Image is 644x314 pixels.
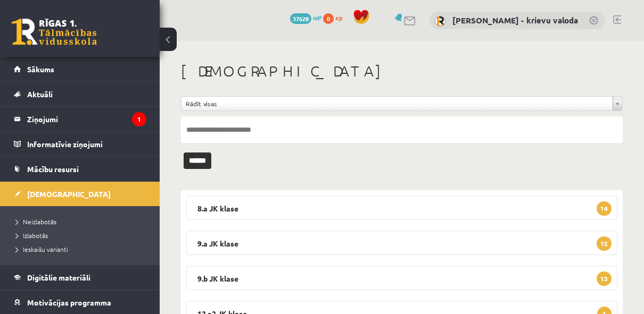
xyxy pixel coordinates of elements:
[313,13,321,22] span: mP
[186,97,608,111] span: Rādīt visas
[12,19,97,45] a: Rīgas 1. Tālmācības vidusskola
[181,62,623,80] h1: [DEMOGRAPHIC_DATA]
[16,245,68,253] span: Ieskaišu varianti
[27,89,53,99] span: Aktuāli
[181,97,622,111] a: Rādīt visas
[597,201,612,216] span: 14
[323,13,348,22] a: 0 xp
[452,15,578,26] a: [PERSON_NAME] - krievu valoda
[186,196,617,220] legend: 8.a JK klase
[14,157,146,181] a: Mācību resursi
[27,64,54,74] span: Sākums
[290,13,311,24] span: 37628
[186,266,617,290] legend: 9.b JK klase
[27,132,146,156] legend: Informatīvie ziņojumi
[16,231,48,240] span: Izlabotās
[290,13,321,22] a: 37628 mP
[27,107,146,131] legend: Ziņojumi
[597,271,612,286] span: 13
[435,16,445,27] img: Ludmila Ziediņa - krievu valoda
[597,236,612,251] span: 12
[27,189,111,199] span: [DEMOGRAPHIC_DATA]
[14,82,146,106] a: Aktuāli
[16,217,149,226] a: Neizlabotās
[14,107,146,131] a: Ziņojumi1
[323,13,334,24] span: 0
[14,265,146,290] a: Digitālie materiāli
[186,231,617,255] legend: 9.a JK klase
[132,112,146,126] i: 1
[14,182,146,206] a: [DEMOGRAPHIC_DATA]
[335,13,342,22] span: xp
[27,273,90,282] span: Digitālie materiāli
[14,132,146,156] a: Informatīvie ziņojumi
[27,298,111,307] span: Motivācijas programma
[14,57,146,81] a: Sākums
[16,217,56,226] span: Neizlabotās
[16,231,149,240] a: Izlabotās
[16,244,149,254] a: Ieskaišu varianti
[27,164,79,174] span: Mācību resursi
